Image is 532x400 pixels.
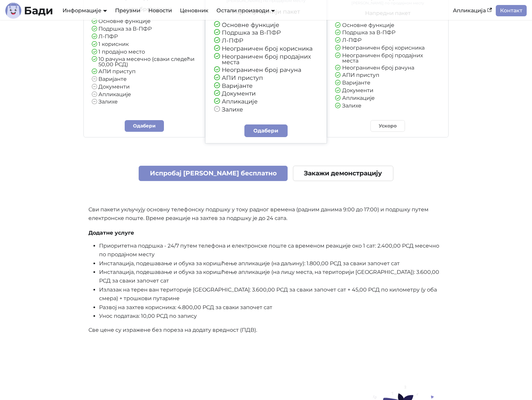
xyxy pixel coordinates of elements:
[335,38,441,44] li: Л-ПФР
[335,80,441,86] li: Варијанте
[92,42,197,48] li: 1 корисник
[5,3,21,19] img: Лого
[216,7,275,14] a: Остали производи
[63,7,107,14] a: Информације
[92,99,197,105] li: Залихе
[92,84,197,90] li: Документи
[335,88,441,94] li: Документи
[496,5,527,16] a: Контакт
[449,5,496,16] a: Апликација
[99,312,444,320] li: Унос података: 10,00 РСД по запису
[99,303,444,312] li: Развој на захтев корисника: 4.800,00 РСД за сваки започет сат
[293,166,393,181] a: Закажи демонстрацију
[99,259,444,268] li: Инсталација, подешавање и обука за коришћење апликације (на даљину): 1.800,00 РСД за сваки започе...
[214,99,318,105] li: Апликације
[214,91,318,97] li: Документи
[335,30,441,36] li: Подршка за В-ПФР
[111,5,144,16] a: Преузми
[214,38,318,44] li: Л-ПФР
[214,30,318,36] li: Подршка за В-ПФР
[144,5,176,16] a: Новости
[92,77,197,83] li: Варијанте
[214,46,318,52] li: Неограничен број корисника
[99,242,444,259] li: Приоритетна подршка - 24/7 путем телефона и електронске поште са временом реакције око 1 сат: 2.4...
[214,67,318,73] li: Неограничен број рачуна
[214,75,318,81] li: АПИ приступ
[99,286,444,303] li: Излазак на терен ван територије [GEOGRAPHIC_DATA]: 3.600,00 РСД за сваки започет сат + 45,00 РСД ...
[335,103,441,109] li: Залихе
[125,120,164,132] a: Одабери
[92,57,197,67] li: 10 рачуна месечно (сваки следећи 50,00 РСД)
[214,54,318,65] li: Неограничен број продајних места
[139,166,288,181] a: Испробај [PERSON_NAME] бесплатно
[335,53,441,64] li: Неограничен број продајних места
[88,205,444,223] p: Сви пакети укључују основну телефонску подршку у току радног времена (радним данима 9:00 до 17:00...
[214,22,318,28] li: Основне функције
[335,96,441,101] li: Апликације
[92,26,197,32] li: Подршка за В-ПФР
[88,230,444,236] h4: Додатне услуге
[335,73,441,79] li: АПИ приступ
[92,92,197,98] li: Апликације
[88,326,444,334] p: Све цене су изражене без пореза на додату вредност (ПДВ).
[214,83,318,89] li: Варијанте
[335,65,441,71] li: Неограничен број рачуна
[92,19,197,25] li: Основне функције
[335,23,441,29] li: Основне функције
[214,106,318,113] li: Залихе
[176,5,212,16] a: Ценовник
[24,5,53,16] b: Бади
[5,3,53,19] a: ЛогоБади
[244,124,288,137] a: Одабери
[335,45,441,51] li: Неограничен број корисника
[92,34,197,40] li: Л-ПФР
[99,268,444,286] li: Инсталација, подешавање и обука за коришћење апликације (на лицу места, на територији [GEOGRAPHIC...
[92,49,197,55] li: 1 продајно место
[92,69,197,75] li: АПИ приступ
